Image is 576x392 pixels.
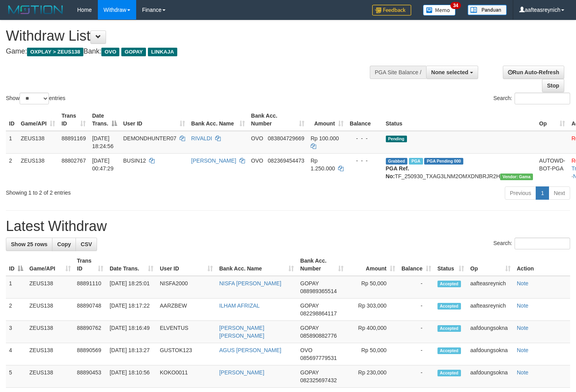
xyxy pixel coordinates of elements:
span: Vendor URL: https://trx31.1velocity.biz [500,174,533,180]
span: LINKAJA [148,48,177,56]
td: aafdoungsokna [467,365,514,388]
td: Rp 303,000 [347,299,398,321]
th: User ID: activate to sort column ascending [157,254,216,276]
select: Showentries [20,93,49,104]
span: Accepted [437,347,461,354]
td: aafteasreynich [467,299,514,321]
td: [DATE] 18:13:27 [106,343,157,365]
h1: Latest Withdraw [6,218,570,234]
span: None selected [431,69,468,75]
td: 1 [6,276,26,299]
span: [DATE] 00:47:29 [92,158,113,172]
td: ZEUS138 [26,276,74,299]
td: GUSTOK123 [157,343,216,365]
div: PGA Site Balance / [370,66,426,79]
span: GOPAY [300,325,319,331]
span: Copy 085890882776 to clipboard [300,333,337,339]
h1: Withdraw List [6,28,376,44]
a: Run Auto-Refresh [503,66,564,79]
td: ZEUS138 [26,321,74,343]
td: AUTOWD-BOT-PGA [536,153,569,183]
label: Search: [493,238,570,249]
span: Copy 085697779531 to clipboard [300,355,337,361]
td: Rp 50,000 [347,343,398,365]
td: 88891110 [74,276,107,299]
a: [PERSON_NAME] [PERSON_NAME] [219,325,264,339]
div: - - - [350,134,380,142]
a: Next [549,186,570,200]
span: Accepted [437,281,461,287]
span: OVO [101,48,119,56]
td: 4 [6,343,26,365]
a: AGUS [PERSON_NAME] [219,347,281,353]
th: Bank Acc. Name: activate to sort column ascending [188,109,248,131]
span: GOPAY [300,280,319,286]
span: Copy 082298864117 to clipboard [300,310,337,317]
span: [DATE] 18:24:56 [92,135,113,149]
span: Copy 082325697432 to clipboard [300,377,337,383]
td: - [398,276,434,299]
td: 1 [6,131,18,154]
th: Op: activate to sort column ascending [536,109,569,131]
span: 34 [450,2,461,9]
td: 5 [6,365,26,388]
td: Rp 50,000 [347,276,398,299]
td: AARZBEW [157,299,216,321]
span: Copy 082369454473 to clipboard [268,158,304,164]
span: GOPAY [121,48,146,56]
th: Date Trans.: activate to sort column descending [89,109,120,131]
th: Amount: activate to sort column ascending [347,254,398,276]
span: Show 25 rows [11,241,47,247]
a: Note [517,369,529,376]
td: NISFA2000 [157,276,216,299]
span: Copy [57,241,71,247]
span: 88802767 [61,158,86,164]
td: Rp 400,000 [347,321,398,343]
td: KOKO0011 [157,365,216,388]
a: Previous [505,186,536,200]
img: Button%20Memo.svg [423,5,456,16]
div: - - - [350,157,380,165]
span: CSV [81,241,92,247]
td: ELVENTUS [157,321,216,343]
td: 88890453 [74,365,107,388]
th: Balance: activate to sort column ascending [398,254,434,276]
a: [PERSON_NAME] [191,158,236,164]
span: Rp 1.250.000 [311,158,335,172]
a: 1 [536,186,549,200]
th: Op: activate to sort column ascending [467,254,514,276]
img: MOTION_logo.png [6,4,65,16]
td: - [398,365,434,388]
span: Pending [386,136,407,142]
td: ZEUS138 [26,299,74,321]
span: OXPLAY > ZEUS138 [27,48,83,56]
input: Search: [515,238,570,249]
td: - [398,343,434,365]
th: Status [383,109,536,131]
a: Note [517,280,529,286]
td: [DATE] 18:17:22 [106,299,157,321]
td: 2 [6,299,26,321]
th: Bank Acc. Number: activate to sort column ascending [248,109,308,131]
th: User ID: activate to sort column ascending [120,109,188,131]
span: PGA Pending [424,158,463,165]
th: Status: activate to sort column ascending [434,254,467,276]
th: Action [514,254,570,276]
td: TF_250930_TXAG3LNM2OMXDNBRJR2H [383,153,536,183]
td: ZEUS138 [18,153,58,183]
img: Feedback.jpg [372,5,411,16]
td: [DATE] 18:25:01 [106,276,157,299]
td: ZEUS138 [26,343,74,365]
th: Trans ID: activate to sort column ascending [58,109,89,131]
td: - [398,299,434,321]
span: OVO [251,158,263,164]
td: 88890569 [74,343,107,365]
span: 88891169 [61,135,86,141]
a: Note [517,347,529,353]
b: PGA Ref. No: [386,165,409,179]
td: [DATE] 18:10:56 [106,365,157,388]
a: Note [517,303,529,309]
th: ID: activate to sort column descending [6,254,26,276]
a: Show 25 rows [6,238,52,251]
span: OVO [251,135,263,141]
